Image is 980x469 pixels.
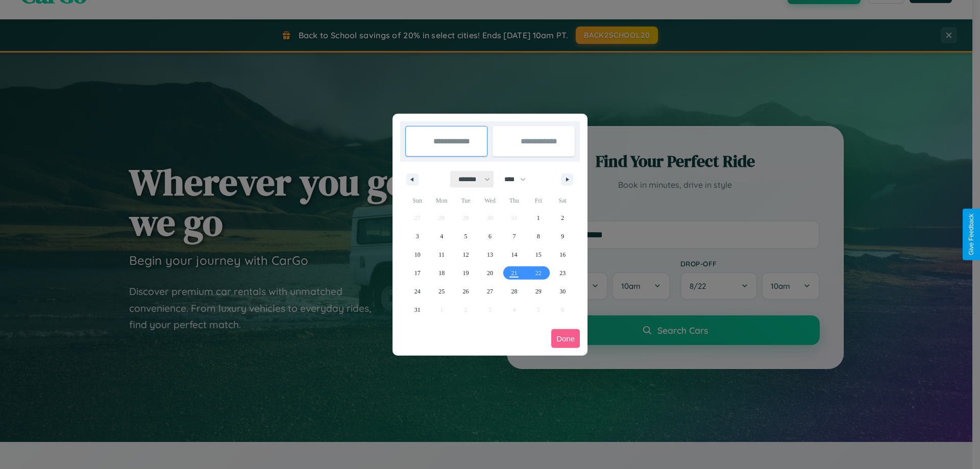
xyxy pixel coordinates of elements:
[478,264,502,282] button: 20
[535,245,542,264] span: 15
[478,282,502,301] button: 27
[405,282,429,301] button: 24
[454,264,478,282] button: 19
[405,245,429,264] button: 10
[559,282,566,301] span: 30
[487,282,493,301] span: 27
[405,264,429,282] button: 17
[454,245,478,264] button: 12
[405,227,429,245] button: 3
[551,329,580,348] button: Done
[438,282,445,301] span: 25
[454,192,478,209] span: Tue
[551,209,575,227] button: 2
[438,245,445,264] span: 11
[526,264,550,282] button: 22
[559,245,566,264] span: 16
[502,192,526,209] span: Thu
[414,245,421,264] span: 10
[463,264,469,282] span: 19
[511,282,517,301] span: 28
[487,264,493,282] span: 20
[537,209,540,227] span: 1
[551,227,575,245] button: 9
[502,282,526,301] button: 28
[551,264,575,282] button: 23
[502,264,526,282] button: 21
[414,264,421,282] span: 17
[405,301,429,319] button: 31
[429,192,453,209] span: Mon
[405,192,429,209] span: Sun
[561,209,564,227] span: 2
[551,245,575,264] button: 16
[526,192,550,209] span: Fri
[429,227,453,245] button: 4
[537,227,540,245] span: 8
[440,227,443,245] span: 4
[429,282,453,301] button: 25
[968,214,975,255] div: Give Feedback
[535,264,542,282] span: 22
[502,227,526,245] button: 7
[551,282,575,301] button: 30
[559,264,566,282] span: 23
[502,245,526,264] button: 14
[526,282,550,301] button: 29
[551,192,575,209] span: Sat
[414,301,421,319] span: 31
[454,282,478,301] button: 26
[511,245,517,264] span: 14
[464,227,468,245] span: 5
[478,227,502,245] button: 6
[511,264,517,282] span: 21
[416,227,419,245] span: 3
[487,245,493,264] span: 13
[463,245,469,264] span: 12
[488,227,492,245] span: 6
[526,245,550,264] button: 15
[429,264,453,282] button: 18
[414,282,421,301] span: 24
[429,245,453,264] button: 11
[526,227,550,245] button: 8
[478,192,502,209] span: Wed
[561,227,564,245] span: 9
[463,282,469,301] span: 26
[526,209,550,227] button: 1
[454,227,478,245] button: 5
[535,282,542,301] span: 29
[512,227,516,245] span: 7
[438,264,445,282] span: 18
[478,245,502,264] button: 13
